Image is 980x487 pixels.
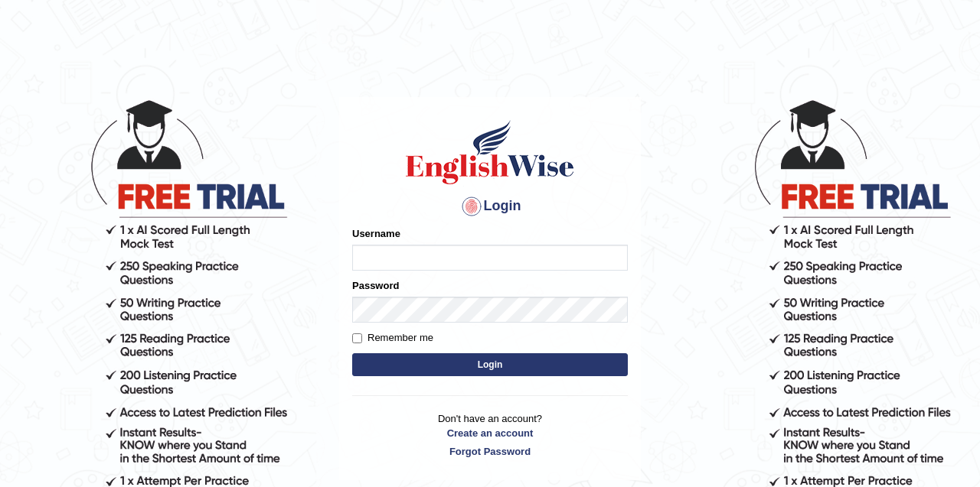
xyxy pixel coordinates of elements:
[352,333,362,343] input: Remember me
[352,353,628,376] button: Login
[352,444,628,459] a: Forgot Password
[352,411,628,459] p: Don't have an account?
[403,118,577,187] img: Logo of English Wise sign in for intelligent practice with AI
[352,194,628,219] h4: Login
[352,226,400,241] label: Username
[352,330,433,346] label: Remember me
[352,426,628,440] a: Create an account
[352,278,399,293] label: Password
